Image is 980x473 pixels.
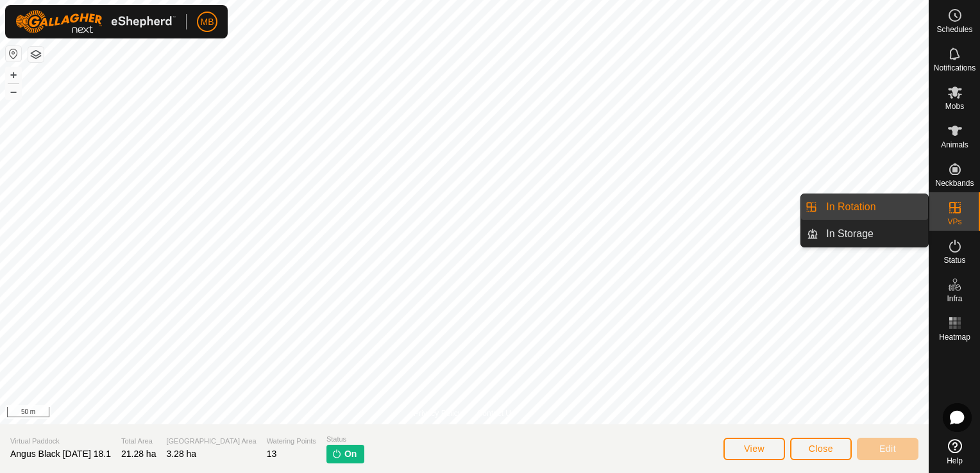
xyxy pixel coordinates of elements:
[826,226,874,242] span: In Storage
[809,444,833,454] span: Close
[801,194,928,220] li: In Rotation
[6,67,21,83] button: +
[344,447,357,461] span: On
[6,46,21,62] button: Reset Map
[267,449,277,459] span: 13
[166,436,256,447] span: [GEOGRAPHIC_DATA] Area
[801,221,928,247] li: In Storage
[943,256,965,264] span: Status
[935,179,974,187] span: Neckbands
[414,408,462,419] a: Privacy Policy
[326,434,364,445] span: Status
[121,449,156,459] span: 21.28 ha
[166,449,196,459] span: 3.28 ha
[15,10,176,33] img: Gallagher Logo
[945,103,964,110] span: Mobs
[201,15,214,29] span: MB
[477,408,515,419] a: Contact Us
[10,436,111,447] span: Virtual Paddock
[929,434,980,470] a: Help
[934,64,976,72] span: Notifications
[947,295,962,303] span: Infra
[826,199,875,215] span: In Rotation
[121,436,156,447] span: Total Area
[723,438,785,460] button: View
[28,47,44,62] button: Map Layers
[818,221,928,247] a: In Storage
[267,436,316,447] span: Watering Points
[818,194,928,220] a: In Rotation
[947,457,963,465] span: Help
[790,438,852,460] button: Close
[936,26,972,33] span: Schedules
[6,84,21,99] button: –
[857,438,918,460] button: Edit
[744,444,765,454] span: View
[332,449,342,459] img: turn-on
[947,218,961,226] span: VPs
[939,333,970,341] span: Heatmap
[10,449,111,459] span: Angus Black [DATE] 18.1
[941,141,968,149] span: Animals
[879,444,896,454] span: Edit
